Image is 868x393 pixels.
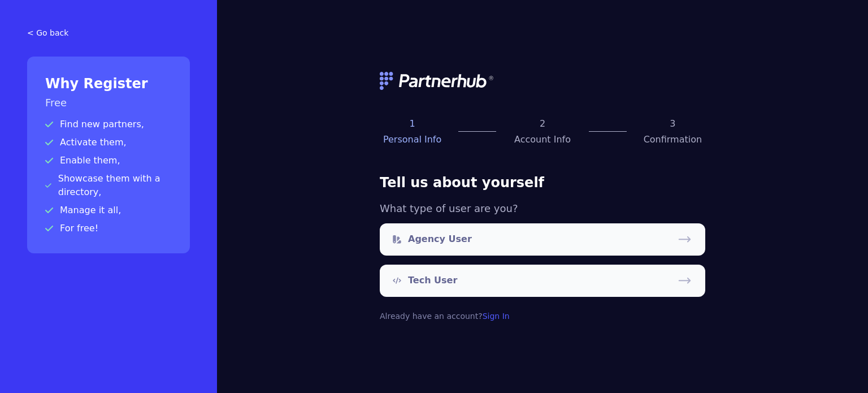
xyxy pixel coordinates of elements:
[380,72,495,90] img: logo
[380,310,705,322] p: Already have an account?
[45,75,172,93] h2: Why Register
[640,133,705,146] p: Confirmation
[510,117,575,131] p: 2
[45,136,172,149] p: Activate them,
[45,118,172,131] p: Find new partners,
[483,312,510,321] a: Sign In
[380,174,705,192] h3: Tell us about yourself
[510,133,575,146] p: Account Info
[45,95,172,111] h3: Free
[45,172,172,199] p: Showcase them with a directory,
[45,222,172,235] p: For free!
[45,204,172,217] p: Manage it all,
[45,154,172,167] p: Enable them,
[27,27,190,38] a: < Go back
[380,133,445,146] p: Personal Info
[408,232,472,246] p: Agency User
[380,201,705,217] h5: What type of user are you?
[380,223,705,256] a: Agency User
[380,265,705,297] a: Tech User
[408,274,457,287] p: Tech User
[640,117,705,131] p: 3
[380,117,445,131] p: 1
